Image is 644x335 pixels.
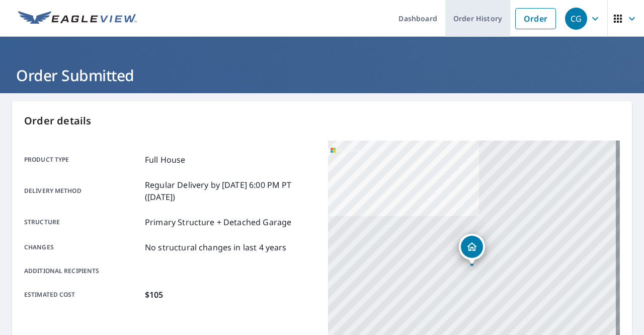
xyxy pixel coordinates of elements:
[145,241,287,253] p: No structural changes in last 4 years
[515,8,556,29] a: Order
[12,65,632,86] h1: Order Submitted
[24,289,141,301] p: Estimated cost
[24,154,141,166] p: Product type
[145,179,316,203] p: Regular Delivery by [DATE] 6:00 PM PT ([DATE])
[145,154,186,166] p: Full House
[24,241,141,253] p: Changes
[24,179,141,203] p: Delivery method
[24,266,141,276] p: Additional recipients
[18,11,137,26] img: EV Logo
[459,234,485,265] div: Dropped pin, building 1, Residential property, 7344 Thorncliffe Blvd Cleveland, OH 44134
[24,216,141,228] p: Structure
[145,289,164,301] p: $105
[145,216,291,228] p: Primary Structure + Detached Garage
[565,8,587,30] div: CG
[24,113,620,128] p: Order details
